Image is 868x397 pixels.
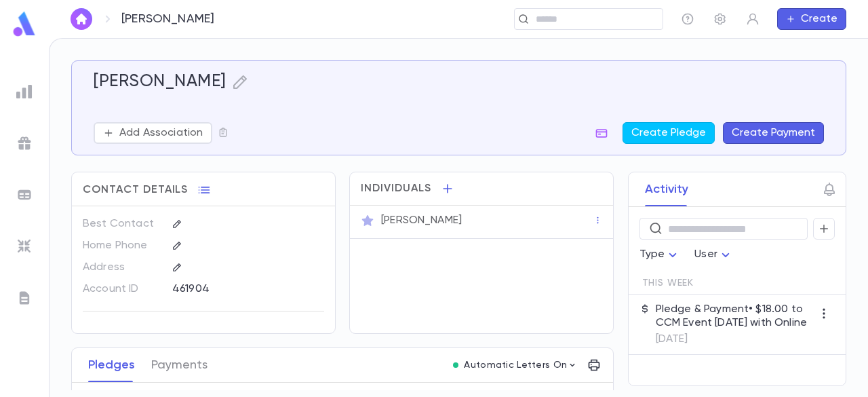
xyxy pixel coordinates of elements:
button: Create Payment [723,122,824,144]
p: Pledge & Payment • $18.00 to CCM Event [DATE] with Online [656,303,813,330]
img: logo [11,11,38,37]
p: Home Phone [83,235,161,257]
img: home_white.a664292cf8c1dea59945f0da9f25487c.svg [73,14,90,24]
p: [PERSON_NAME] [381,214,462,227]
img: reports_grey.c525e4749d1bce6a11f5fe2a8de1b229.svg [16,83,33,100]
span: Individuals [361,182,431,195]
button: Activity [645,172,688,206]
img: imports_grey.530a8a0e642e233f2baf0ef88e8c9fcb.svg [16,238,33,254]
span: Contact Details [83,183,188,197]
h5: [PERSON_NAME] [94,72,226,92]
img: batches_grey.339ca447c9d9533ef1741baa751efc33.svg [16,187,33,203]
p: [PERSON_NAME] [121,12,214,26]
button: Add Association [94,122,212,144]
button: Automatic Letters On [448,356,583,375]
p: Best Contact [83,213,161,235]
span: User [694,249,717,260]
p: Add Association [119,126,203,140]
button: Pledges [88,348,135,382]
button: Payments [151,348,208,382]
button: Create [777,8,846,30]
p: Automatic Letters On [464,360,567,371]
img: letters_grey.7941b92b52307dd3b8a917253454ce1c.svg [16,290,33,306]
img: campaigns_grey.99e729a5f7ee94e3726e6486bddda8f1.svg [16,135,33,151]
p: [DATE] [656,333,813,346]
div: User [694,242,734,268]
div: 461904 [172,278,295,299]
span: This Week [642,278,694,288]
button: Create Pledge [623,122,715,144]
p: Account ID [83,278,161,300]
span: Type [639,249,665,260]
div: Type [639,242,682,268]
p: Address [83,257,161,278]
